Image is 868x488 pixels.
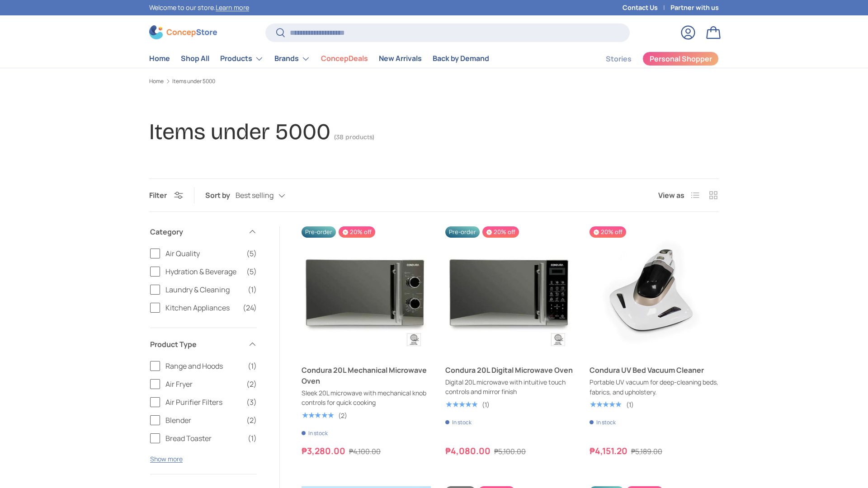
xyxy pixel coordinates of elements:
span: Range and Hoods [165,361,242,371]
a: Condura 20L Digital Microwave Oven [445,365,575,375]
span: 20% off [339,226,375,238]
a: Items under 5000 [172,79,215,84]
summary: Brands [269,50,316,68]
a: Condura 20L Digital Microwave Oven [445,226,575,356]
a: Brands [274,50,310,68]
a: Contact Us [623,3,670,13]
span: Air Purifier Filters [165,397,241,408]
span: Bread Toaster [165,433,242,444]
a: Products [220,50,264,68]
summary: Products [215,50,269,68]
span: Pre-order [445,226,480,238]
span: View as [658,190,684,201]
button: Show more [150,455,183,463]
nav: Secondary [584,50,719,68]
span: Kitchen Appliances [165,302,237,313]
a: Learn more [216,3,249,12]
span: (2) [246,415,257,426]
a: Condura 20L Mechanical Microwave Oven [302,365,431,386]
h1: Items under 5000 [149,118,330,145]
span: Blender [165,415,241,426]
a: Partner with us [670,3,719,13]
summary: Category [150,216,257,248]
span: (1) [248,284,257,295]
span: (38 products) [334,133,374,141]
a: New Arrivals [379,50,422,67]
span: (5) [246,266,257,277]
span: Best selling [236,191,274,200]
label: Sort by [205,190,236,201]
span: Hydration & Beverage [165,266,241,277]
span: Product Type [150,339,242,350]
span: Category [150,226,242,237]
span: (24) [243,302,257,313]
span: (5) [246,248,257,259]
a: Condura UV Bed Vacuum Cleaner [590,365,719,375]
span: Pre-order [302,226,336,238]
span: (1) [248,433,257,444]
a: ConcepDeals [321,50,368,67]
a: Stories [606,50,632,68]
a: Home [149,79,164,84]
a: Back by Demand [433,50,489,67]
span: (2) [246,379,257,389]
a: Home [149,50,170,67]
button: Filter [149,190,183,200]
span: Laundry & Cleaning [165,284,242,295]
nav: Breadcrumbs [149,77,719,85]
span: 20% off [590,226,626,238]
p: Welcome to our store. [149,3,249,13]
a: Condura UV Bed Vacuum Cleaner [590,226,719,356]
span: (1) [248,361,257,371]
a: Shop All [181,50,209,67]
summary: Product Type [150,328,257,361]
span: Personal Shopper [650,55,712,62]
span: Filter [149,190,167,200]
span: Air Quality [165,248,241,259]
nav: Primary [149,50,489,68]
img: ConcepStore [149,25,217,39]
a: Condura 20L Mechanical Microwave Oven [302,226,431,356]
span: 20% off [482,226,519,238]
a: Personal Shopper [642,52,719,66]
span: Air Fryer [165,379,241,389]
span: (3) [246,397,257,408]
button: Best selling [236,188,303,204]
